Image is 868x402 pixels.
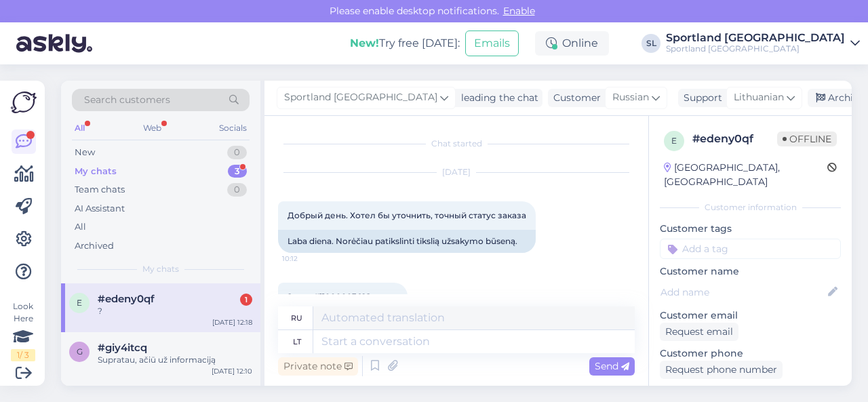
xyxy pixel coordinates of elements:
b: New! [350,37,379,49]
div: # edeny0qf [692,131,777,147]
img: Askly Logo [11,92,37,113]
span: Enable [499,5,539,17]
p: Visited pages [660,384,841,399]
span: 10:12 [282,254,333,264]
div: Private note [278,357,358,376]
div: ? [98,305,252,317]
div: Request phone number [660,361,783,379]
div: [DATE] 12:10 [212,366,252,376]
div: 1 [240,294,252,306]
span: Lithuanian [734,90,784,105]
div: Archived [75,239,114,253]
div: Online [535,31,609,56]
span: Search customers [84,93,170,107]
span: #edeny0qf [98,293,155,305]
span: e [77,298,82,308]
span: My chats [142,263,179,275]
span: #giy4itcq [98,342,147,354]
div: My chats [75,165,117,178]
p: Customer email [660,308,841,323]
div: 1 / 3 [11,349,35,361]
div: AI Assistant [75,202,125,216]
div: lt [293,330,301,353]
input: Add name [660,285,825,300]
div: Socials [216,119,250,137]
button: Emails [465,31,519,56]
a: Sportland [GEOGRAPHIC_DATA]Sportland [GEOGRAPHIC_DATA] [666,33,860,54]
div: Request email [660,323,738,341]
div: Laba diena. Norėčiau patikslinti tikslią užsakymo būseną. [278,230,536,253]
div: [DATE] [278,166,635,178]
div: [GEOGRAPHIC_DATA], [GEOGRAPHIC_DATA] [664,161,827,189]
input: Add a tag [660,239,841,259]
div: 3 [228,165,247,178]
span: Offline [777,132,837,146]
div: Customer [548,91,601,105]
div: 0 [227,183,247,197]
div: Chat started [278,138,635,150]
div: Try free [DATE]: [350,35,460,52]
p: Customer phone [660,346,841,361]
div: ru [291,306,302,329]
span: g [77,346,83,357]
div: Customer information [660,201,841,214]
div: [DATE] 12:18 [212,317,252,327]
div: SL [642,34,660,53]
div: Sportland [GEOGRAPHIC_DATA] [666,43,845,54]
div: All [72,119,87,137]
div: Web [140,119,164,137]
span: Russian [612,90,649,105]
div: Support [678,91,722,105]
div: Look Here [11,300,35,361]
div: 0 [227,146,247,159]
span: Send [595,360,629,372]
div: Team chats [75,183,125,197]
div: Sportland [GEOGRAPHIC_DATA] [666,33,845,43]
span: e [671,136,677,146]
span: Добрый день. Хотел бы уточнить, точный статус заказа [288,210,526,220]
div: New [75,146,95,159]
p: Customer name [660,264,841,279]
span: Заказ #11000003692 [288,292,371,302]
div: leading the chat [456,91,538,105]
div: Supratau, ačiū už informaciją [98,354,252,366]
div: All [75,220,86,234]
p: Customer tags [660,222,841,236]
span: Sportland [GEOGRAPHIC_DATA] [284,90,437,105]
